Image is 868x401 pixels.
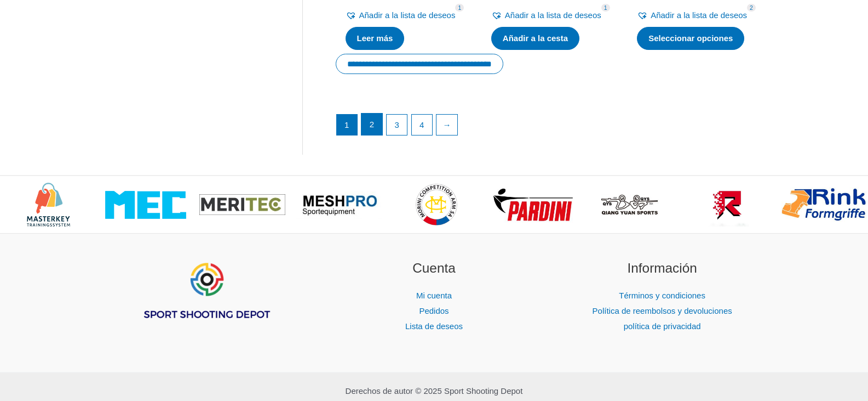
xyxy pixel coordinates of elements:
aside: Widget de pie de página 3 [562,258,763,334]
font: Información [628,261,697,275]
span: Página 1 [337,115,358,135]
a: Mi cuenta [416,291,452,300]
a: Términos y condiciones [619,291,705,300]
font: 1 [604,4,607,11]
a: Añadir al carrito: “K12 Pardini” [491,27,579,50]
font: 4 [419,120,424,129]
font: Seleccionar opciones [648,33,733,43]
a: Página 4 [412,115,433,135]
a: política de privacidad [624,321,701,331]
a: Lea más sobre “Hammerli AP20 PRO” [346,27,405,50]
font: 2 [750,4,753,11]
font: Añadir a la lista de deseos [359,10,456,20]
font: Cuenta [412,261,456,275]
font: Derechos de autor © 2025 Sport Shooting Depot [346,386,523,396]
a: Seleccione opciones para “Morini CM200EI” [637,27,744,50]
aside: Widget de pie de página 1 [106,258,307,347]
font: Añadir a la cesta [503,33,568,43]
a: Añadir a la lista de deseos [637,8,747,23]
nav: Información [562,288,763,334]
a: Pedidos [419,306,449,315]
a: Lista de deseos [405,321,463,331]
a: Añadir a la lista de deseos [346,8,456,23]
a: Política de reembolsos y devoluciones [593,306,732,315]
font: → [442,120,451,129]
font: Añadir a la lista de deseos [651,10,747,20]
font: 3 [394,120,399,129]
font: Añadir a la lista de deseos [505,10,601,20]
font: 1 [458,4,461,11]
a: Página 2 [361,114,382,135]
a: Añadir a la lista de deseos [491,8,601,23]
font: Leer más [357,33,393,43]
nav: Paginación de productos [336,113,762,142]
a: Página 3 [387,115,407,135]
nav: Cuenta [334,288,534,334]
aside: Widget de pie de página 2 [334,258,534,334]
a: → [436,115,457,135]
font: 1 [344,120,349,129]
font: 2 [370,120,374,129]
